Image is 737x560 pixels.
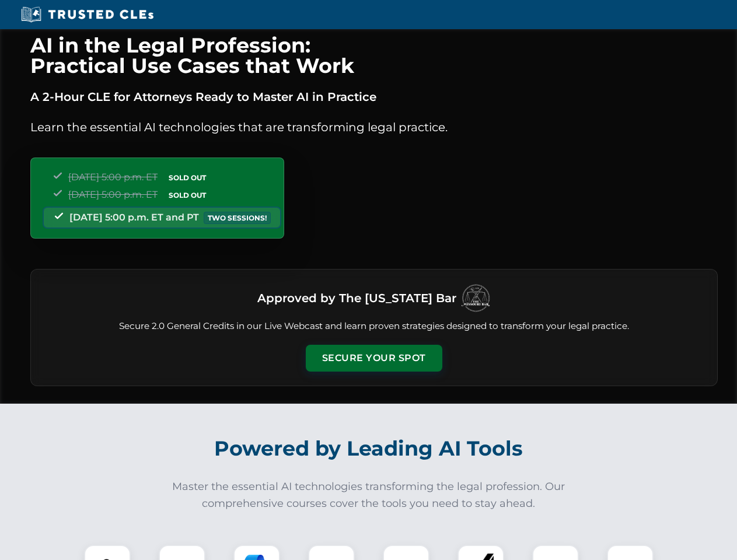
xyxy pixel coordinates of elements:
[45,320,703,333] p: Secure 2.0 General Credits in our Live Webcast and learn proven strategies designed to transform ...
[165,189,210,201] span: SOLD OUT
[165,478,573,512] p: Master the essential AI technologies transforming the legal profession. Our comprehensive courses...
[68,171,158,183] span: [DATE] 5:00 p.m. ET
[46,428,692,469] h2: Powered by Leading AI Tools
[306,345,442,372] button: Secure Your Spot
[257,288,456,309] h3: Approved by The [US_STATE] Bar
[30,118,718,136] p: Learn the essential AI technologies that are transforming legal practice.
[461,283,490,313] img: Logo
[68,189,158,200] span: [DATE] 5:00 p.m. ET
[18,6,157,23] img: Trusted CLEs
[30,87,718,106] p: A 2-Hour CLE for Attorneys Ready to Master AI in Practice
[30,35,718,76] h1: AI in the Legal Profession: Practical Use Cases that Work
[165,171,210,184] span: SOLD OUT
